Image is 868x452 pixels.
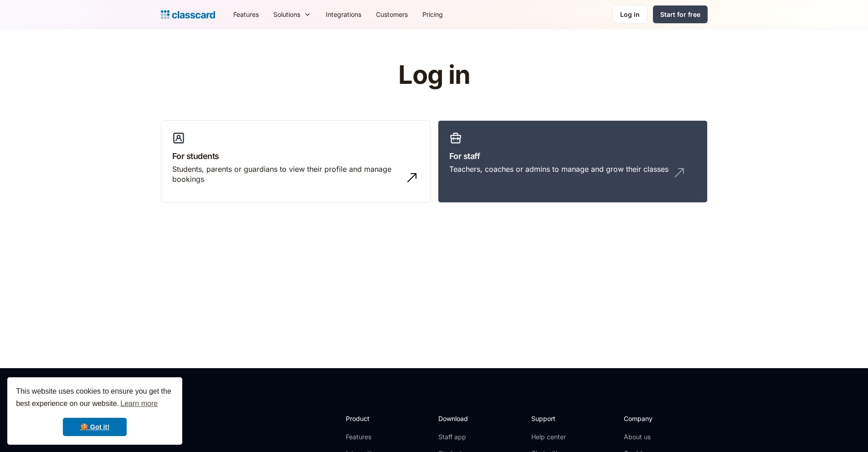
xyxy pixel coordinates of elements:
[226,4,266,25] a: Features
[161,8,215,21] a: home
[438,432,476,442] a: Staff app
[273,10,300,19] div: Solutions
[346,432,395,442] a: Features
[624,432,684,442] a: About us
[369,4,415,25] a: Customers
[415,4,450,25] a: Pricing
[612,5,647,24] a: Log in
[289,61,579,89] h1: Log in
[449,164,668,174] div: Teachers, coaches or admins to manage and grow their classes
[653,5,708,23] a: Start for free
[63,418,127,436] a: dismiss cookie message
[16,386,174,411] span: This website uses cookies to ensure you get the best experience on our website.
[531,432,568,442] a: Help center
[624,414,684,423] h2: Company
[172,164,401,185] div: Students, parents or guardians to view their profile and manage bookings
[346,414,395,423] h2: Product
[266,4,318,25] div: Solutions
[449,150,696,162] h3: For staff
[161,120,431,203] a: For studentsStudents, parents or guardians to view their profile and manage bookings
[7,377,182,445] div: cookieconsent
[438,414,476,423] h2: Download
[119,397,159,411] a: learn more about cookies
[172,150,419,162] h3: For students
[620,10,640,19] div: Log in
[660,10,700,19] div: Start for free
[318,4,369,25] a: Integrations
[531,414,568,423] h2: Support
[438,120,708,203] a: For staffTeachers, coaches or admins to manage and grow their classes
